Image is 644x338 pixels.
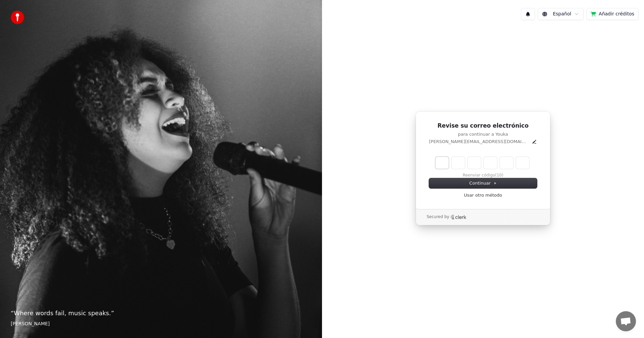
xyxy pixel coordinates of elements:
input: Digit 4 [484,157,497,169]
div: Verification code input [434,155,531,170]
a: Open chat [616,311,636,331]
p: “ Where words fail, music speaks. ” [11,309,311,318]
input: Digit 3 [468,157,481,169]
a: Usar otro método [464,192,502,198]
img: youka [11,11,24,24]
h1: Revise su correo electrónico [429,122,537,130]
button: Continuar [429,178,537,188]
p: [PERSON_NAME][EMAIL_ADDRESS][DOMAIN_NAME] [429,139,529,145]
footer: [PERSON_NAME] [11,321,311,327]
input: Digit 6 [516,157,529,169]
button: Edit [532,139,537,144]
input: Enter verification code. Digit 1 [435,157,449,169]
input: Digit 2 [451,157,465,169]
button: Añadir créditos [586,8,639,20]
input: Digit 5 [500,157,513,169]
a: Clerk logo [450,215,467,219]
p: Secured by [427,214,449,220]
span: Continuar [469,180,497,186]
p: para continuar a Youka [429,131,537,137]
